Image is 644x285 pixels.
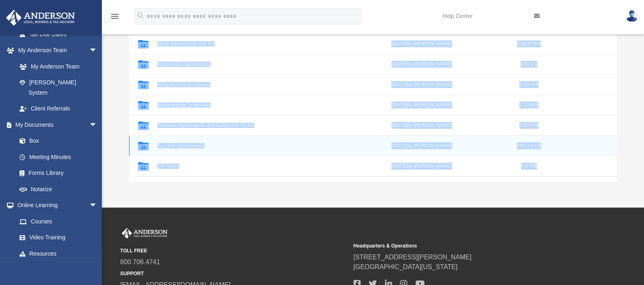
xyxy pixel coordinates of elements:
[136,11,145,20] i: search
[120,270,347,277] small: SUPPORT
[157,123,331,128] button: Business Agreements and Corporate Forms
[335,101,509,108] div: [DATE] by [PERSON_NAME]
[335,162,509,170] div: [DATE] by [PERSON_NAME]
[335,40,509,47] div: [DATE] by [PERSON_NAME]
[353,254,471,261] a: [STREET_ADDRESS][PERSON_NAME]
[519,102,538,107] span: 1.25 MB
[157,62,331,67] button: Arbitration Agreements
[517,143,541,148] span: 202.51 KB
[11,133,101,149] a: Box
[120,228,169,239] img: Anderson Advisors Platinum Portal
[11,181,106,197] a: Notarize
[335,81,509,88] div: [DATE] by [PERSON_NAME]
[11,230,101,246] a: Video Training
[11,75,106,101] a: [PERSON_NAME] System
[120,258,160,265] a: 800.706.4741
[335,122,509,129] div: [DATE] by [PERSON_NAME]
[521,62,537,66] span: 332 KB
[521,163,537,168] span: 5.6 MB
[11,58,101,75] a: My Anderson Team
[11,165,101,181] a: Forms Library
[89,117,106,133] span: arrow_drop_down
[353,242,580,250] small: Headquarters & Operations
[120,247,347,254] small: TOLL FREE
[517,41,541,46] span: 308.57 KB
[129,13,617,182] div: grid
[519,123,538,127] span: 3.01 MB
[11,101,106,117] a: Client Referrals
[89,197,106,214] span: arrow_drop_down
[110,15,120,21] a: menu
[519,82,538,86] span: 1.44 MB
[110,11,120,21] i: menu
[626,10,638,22] img: User Pic
[11,213,106,230] a: Courses
[353,263,457,270] a: [GEOGRAPHIC_DATA][US_STATE]
[6,42,106,59] a: My Anderson Teamarrow_drop_down
[157,41,331,46] button: 280a Information and Kit
[157,82,331,87] button: Assignments of Interest
[6,197,106,214] a: Online Learningarrow_drop_down
[11,245,106,262] a: Resources
[335,60,509,68] div: [DATE] by [PERSON_NAME]
[6,117,106,133] a: My Documentsarrow_drop_down
[4,10,77,26] img: Anderson Advisors Platinum Portal
[11,149,106,165] a: Meeting Minutes
[89,42,106,59] span: arrow_drop_down
[335,142,509,149] div: [DATE] by [PERSON_NAME]
[157,102,331,108] button: Bookkeeping Templates
[157,143,331,148] button: Buy-Sell Agreements
[157,163,331,169] button: CA Forms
